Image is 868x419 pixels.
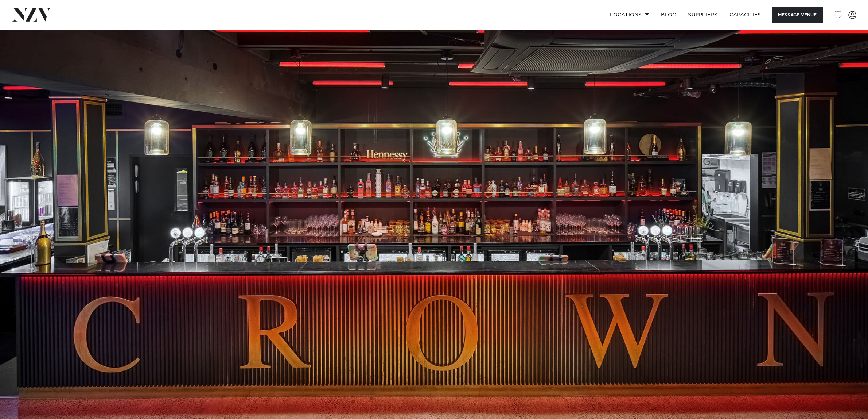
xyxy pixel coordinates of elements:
[12,8,51,21] img: nzv-logo.png
[724,7,767,23] a: Capacities
[772,7,823,23] button: Message Venue
[655,7,682,23] a: BLOG
[604,7,655,23] a: Locations
[682,7,723,23] a: SUPPLIERS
